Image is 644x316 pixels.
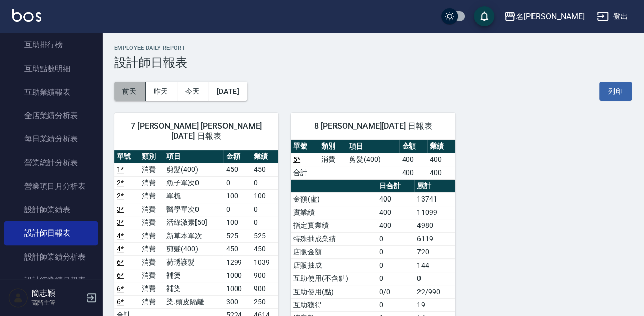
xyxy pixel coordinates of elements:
td: 0 [223,176,251,189]
button: 前天 [114,82,146,101]
td: 0 [377,272,414,285]
td: 6119 [414,232,455,245]
td: 消費 [139,295,164,308]
td: 13741 [414,192,455,206]
td: 900 [251,269,278,282]
td: 剪髮(400) [347,153,400,166]
p: 高階主管 [31,298,83,307]
button: 昨天 [146,82,177,101]
td: 400 [399,153,427,166]
td: 消費 [139,203,164,216]
td: 1039 [251,255,278,269]
td: 消費 [139,242,164,255]
td: 525 [223,229,251,242]
td: 400 [377,192,414,206]
td: 補染 [164,282,223,295]
td: 11099 [414,206,455,219]
td: 100 [223,216,251,229]
a: 全店業績分析表 [4,104,98,127]
td: 互助獲得 [291,298,377,311]
h3: 設計師日報表 [114,55,632,70]
td: 新草本單次 [164,229,223,242]
td: 720 [414,245,455,258]
td: 100 [251,189,278,203]
td: 合計 [291,166,319,179]
div: 名[PERSON_NAME] [516,10,584,23]
a: 設計師日報表 [4,221,98,245]
a: 每日業績分析表 [4,127,98,151]
td: 450 [223,163,251,176]
td: 消費 [139,163,164,176]
td: 450 [251,163,278,176]
td: 400 [399,166,427,179]
img: Logo [12,9,41,22]
td: 0/0 [377,285,414,298]
td: 450 [251,242,278,255]
a: 設計師業績表 [4,198,98,221]
th: 金額 [223,150,251,163]
th: 日合計 [377,180,414,193]
h5: 簡志穎 [31,288,83,298]
td: 剪髮(400) [164,242,223,255]
td: 0 [251,176,278,189]
td: 100 [223,189,251,203]
th: 類別 [319,140,347,153]
td: 900 [251,282,278,295]
td: 實業績 [291,206,377,219]
td: 指定實業績 [291,219,377,232]
span: 7 [PERSON_NAME] [PERSON_NAME][DATE] 日報表 [126,121,266,141]
img: Person [8,288,29,308]
td: 400 [427,166,455,179]
td: 魚子單次0 [164,176,223,189]
th: 項目 [164,150,223,163]
td: 店販抽成 [291,258,377,272]
button: 今天 [177,82,209,101]
button: 名[PERSON_NAME] [499,6,589,27]
td: 醫學單次0 [164,203,223,216]
td: 店販金額 [291,245,377,258]
td: 300 [223,295,251,308]
th: 單號 [114,150,139,163]
td: 消費 [139,189,164,203]
td: 0 [377,232,414,245]
th: 類別 [139,150,164,163]
td: 400 [377,219,414,232]
td: 互助使用(點) [291,285,377,298]
td: 525 [251,229,278,242]
span: 8 [PERSON_NAME][DATE] 日報表 [303,121,443,131]
td: 0 [251,203,278,216]
td: 消費 [139,269,164,282]
th: 業績 [427,140,455,153]
th: 金額 [399,140,427,153]
a: 設計師業績月報表 [4,269,98,292]
th: 業績 [251,150,278,163]
td: 22/990 [414,285,455,298]
th: 項目 [347,140,400,153]
td: 144 [414,258,455,272]
td: 0 [377,245,414,258]
td: 450 [223,242,251,255]
td: 荷琇護髮 [164,255,223,269]
button: 登出 [593,7,632,26]
a: 營業項目月分析表 [4,175,98,198]
td: 特殊抽成業績 [291,232,377,245]
td: 補燙 [164,269,223,282]
td: 19 [414,298,455,311]
td: 4980 [414,219,455,232]
table: a dense table [291,140,455,180]
td: 0 [251,216,278,229]
td: 0 [223,203,251,216]
td: 1000 [223,282,251,295]
td: 消費 [139,216,164,229]
td: 1299 [223,255,251,269]
td: 250 [251,295,278,308]
td: 0 [414,272,455,285]
td: 400 [377,206,414,219]
td: 400 [427,153,455,166]
a: 營業統計分析表 [4,151,98,175]
td: 單梳 [164,189,223,203]
td: 0 [377,298,414,311]
a: 互助排行榜 [4,33,98,56]
td: 消費 [139,282,164,295]
td: 消費 [139,255,164,269]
